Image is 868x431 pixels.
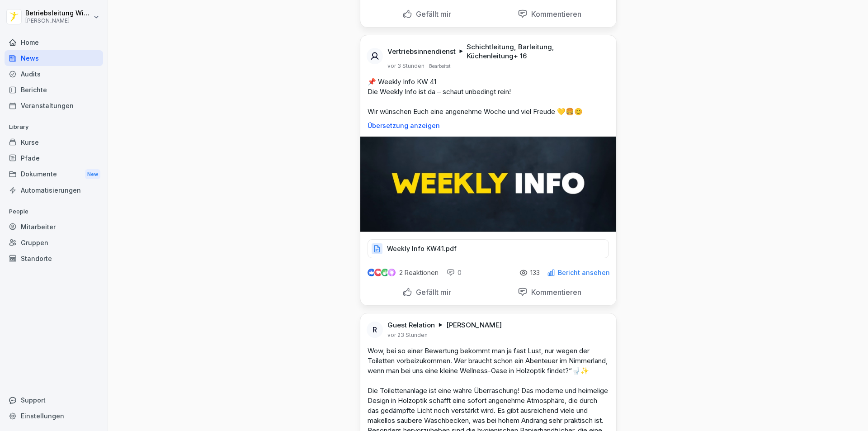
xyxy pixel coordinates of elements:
div: Support [5,392,103,408]
a: Mitarbeiter [5,219,103,235]
p: 2 Reaktionen [399,269,439,276]
a: News [5,50,103,66]
p: Weekly Info KW41.pdf [387,244,457,253]
div: 0 [447,268,462,277]
a: DokumenteNew [5,166,103,183]
img: inspiring [388,269,396,277]
a: Veranstaltungen [5,98,103,114]
p: Übersetzung anzeigen [368,122,609,129]
a: Einstellungen [5,408,103,424]
p: Vertriebsinnendienst [387,47,456,56]
a: Kurse [5,134,103,150]
a: Home [5,34,103,50]
p: [PERSON_NAME] [25,18,91,24]
p: Gefällt mir [412,288,451,297]
img: celebrate [381,269,389,276]
img: like [368,269,375,276]
p: Kommentieren [528,9,581,19]
a: Audits [5,66,103,82]
img: love [375,269,382,276]
p: Library [5,120,103,134]
p: Gefällt mir [412,9,451,19]
p: 133 [530,269,540,276]
p: People [5,204,103,219]
p: vor 3 Stunden [387,62,425,70]
a: Weekly Info KW41.pdf [368,247,609,256]
a: Gruppen [5,235,103,251]
p: Betriebsleitung Wismar [25,9,91,17]
a: Automatisierungen [5,182,103,198]
p: Bearbeitet [429,62,450,70]
a: Pfade [5,150,103,166]
img: ugkezbsvwy9ed1jr783a3dfq.png [360,137,616,232]
div: R [367,322,383,338]
div: Dokumente [5,166,103,183]
div: New [85,169,100,180]
p: 📌 Weekly Info KW 41 Die Weekly Info ist da – schaut unbedingt rein! Wir wünschen Euch eine angene... [368,77,609,117]
a: Standorte [5,251,103,266]
p: Bericht ansehen [558,269,610,276]
a: Berichte [5,82,103,98]
p: Kommentieren [528,288,581,297]
p: Guest Relation [387,321,435,330]
p: [PERSON_NAME] [446,321,502,330]
p: Schichtleitung, Barleitung, Küchenleitung + 16 [467,43,605,61]
p: vor 23 Stunden [387,332,428,339]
